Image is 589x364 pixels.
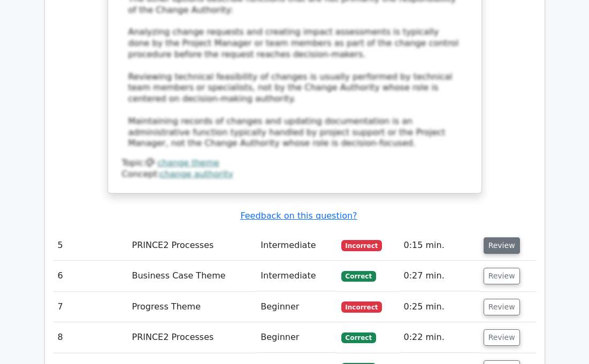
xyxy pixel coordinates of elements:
[127,230,256,261] td: PRINCE2 Processes
[53,322,128,353] td: 8
[256,322,336,353] td: Beginner
[53,261,128,291] td: 6
[341,332,376,343] span: Correct
[256,261,336,291] td: Intermediate
[341,301,383,312] span: Incorrect
[341,271,376,282] span: Correct
[399,322,479,353] td: 0:22 min.
[484,268,520,284] button: Review
[399,261,479,291] td: 0:27 min.
[127,322,256,353] td: PRINCE2 Processes
[127,292,256,322] td: Progress Theme
[122,169,468,180] div: Concept:
[341,240,383,251] span: Incorrect
[127,261,256,291] td: Business Case Theme
[157,158,219,168] a: change theme
[256,292,336,322] td: Beginner
[160,169,233,179] a: change authority
[53,230,128,261] td: 5
[53,292,128,322] td: 7
[399,230,479,261] td: 0:15 min.
[240,211,357,221] a: Feedback on this question?
[484,329,520,346] button: Review
[399,292,479,322] td: 0:25 min.
[122,158,468,169] div: Topic:
[484,299,520,315] button: Review
[256,230,336,261] td: Intermediate
[484,237,520,254] button: Review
